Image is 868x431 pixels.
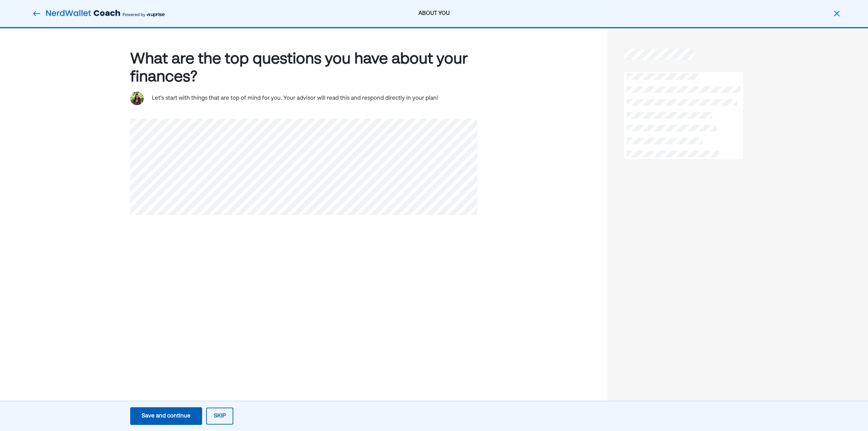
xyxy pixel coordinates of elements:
[152,94,438,102] div: Let's start with things that are top of mind for you. Your advisor will read this and respond dir...
[130,407,202,425] button: Save and continue
[142,412,191,420] div: Save and continue
[206,408,233,425] button: Skip
[300,9,568,18] div: ABOUT YOU
[130,51,477,86] div: What are the top questions you have about your finances?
